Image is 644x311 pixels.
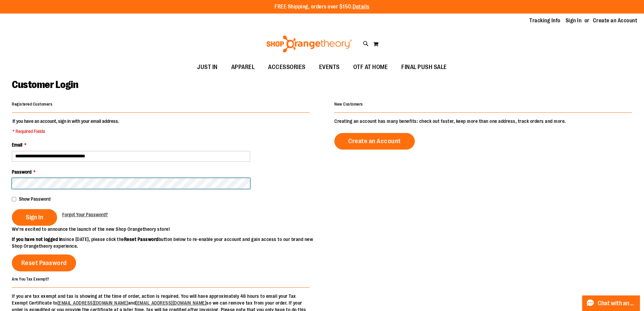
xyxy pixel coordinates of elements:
a: [EMAIL_ADDRESS][DOMAIN_NAME] [136,300,206,306]
a: Tracking Info [529,17,560,24]
a: [EMAIL_ADDRESS][DOMAIN_NAME] [57,300,128,306]
span: Password [12,169,31,175]
span: FINAL PUSH SALE [401,60,447,75]
span: Email [12,142,22,148]
a: Create an Account [334,133,415,150]
span: APPAREL [231,60,255,75]
span: EVENTS [319,60,340,75]
p: since [DATE], please click the button below to re-enable your account and gain access to our bran... [12,236,322,249]
span: Chat with an Expert [598,300,636,307]
strong: Registered Customers [12,102,52,107]
a: Reset Password [12,254,76,271]
a: Sign In [566,17,582,24]
strong: Are You Tax Exempt? [12,276,49,281]
img: Shop Orangetheory [265,36,353,52]
span: Forgot Your Password? [62,212,108,217]
span: JUST IN [197,60,218,75]
span: OTF AT HOME [353,60,388,75]
span: Customer Login [12,79,78,90]
strong: New Customers [334,102,363,107]
span: Sign In [26,214,43,221]
button: Sign In [12,209,57,226]
p: FREE Shipping, orders over $150. [275,3,369,11]
span: * Required Fields [13,128,119,135]
button: Chat with an Expert [582,295,640,311]
p: Creating an account has many benefits: check out faster, keep more than one address, track orders... [334,118,632,125]
strong: If you have not logged in [12,237,63,242]
strong: Reset Password [124,237,159,242]
a: Details [353,4,369,10]
a: Create an Account [593,17,638,24]
legend: If you have an account, sign in with your email address. [12,118,120,135]
span: Create an Account [348,137,401,145]
a: Forgot Your Password? [62,211,108,218]
p: We’re excited to announce the launch of the new Shop Orangetheory store! [12,226,322,232]
span: Show Password [19,196,50,202]
span: Reset Password [21,259,67,267]
span: ACCESSORIES [268,60,306,75]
